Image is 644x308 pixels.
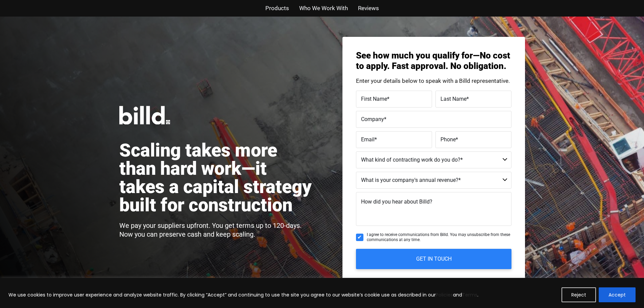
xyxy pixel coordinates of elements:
[356,234,363,241] input: I agree to receive communications from Billd. You may unsubscribe from these communications at an...
[299,3,348,13] a: Who We Work With
[8,291,478,299] p: We use cookies to improve user experience and analyze website traffic. By clicking “Accept” and c...
[562,287,596,302] button: Reject
[119,221,315,239] p: We pay your suppliers upfront. You get terms up to 120-days. Now you can preserve cash and keep s...
[356,50,511,71] h3: See how much you qualify for—No cost to apply. Fast approval. No obligation.
[440,96,467,102] span: Last Name
[361,136,375,143] span: Email
[599,287,636,302] button: Accept
[358,3,379,13] a: Reviews
[356,78,511,84] p: Enter your details below to speak with a Billd representative.
[361,116,384,122] span: Company
[367,232,511,242] span: I agree to receive communications from Billd. You may unsubscribe from these communications at an...
[356,249,511,269] input: GET IN TOUCH
[462,291,477,298] a: Terms
[436,291,453,298] a: Policies
[265,3,289,13] a: Products
[119,141,315,214] h1: Scaling takes more than hard work—it takes a capital strategy built for construction
[398,276,474,286] span: Your information is safe and secure
[440,136,456,143] span: Phone
[361,96,387,102] span: First Name
[361,198,432,205] span: How did you hear about Billd?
